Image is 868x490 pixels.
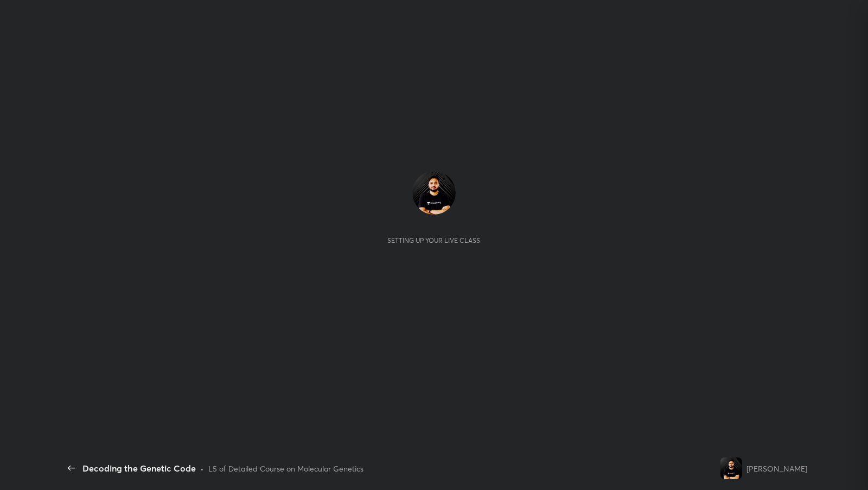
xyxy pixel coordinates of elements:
[200,463,204,474] div: •
[82,462,196,475] div: Decoding the Genetic Code
[746,463,807,474] div: [PERSON_NAME]
[720,457,742,479] img: fa5fc362979349eaa8f013e5e62933dd.jpg
[208,463,363,474] div: L5 of Detailed Course on Molecular Genetics
[387,236,480,244] div: Setting up your live class
[412,171,456,215] img: fa5fc362979349eaa8f013e5e62933dd.jpg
